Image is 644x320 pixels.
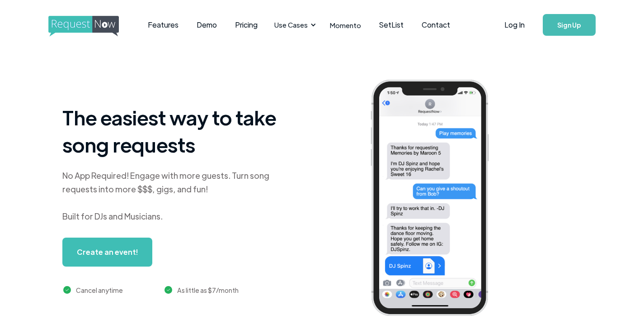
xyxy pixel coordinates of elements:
[48,16,136,37] img: requestnow logo
[188,11,226,39] a: Demo
[370,11,413,39] a: SetList
[274,20,308,30] div: Use Cases
[543,14,596,36] a: Sign Up
[62,104,288,158] h1: The easiest way to take song requests
[48,16,116,34] a: home
[76,285,123,296] div: Cancel anytime
[62,169,288,223] div: No App Required! Engage with more guests. Turn song requests into more $$$, gigs, and fun! Built ...
[226,11,267,39] a: Pricing
[413,11,459,39] a: Contact
[139,11,188,39] a: Features
[63,286,71,294] img: green checkmark
[495,9,534,41] a: Log In
[269,11,319,39] div: Use Cases
[321,12,370,38] a: Momento
[177,285,239,296] div: As little as $7/month
[62,238,152,267] a: Create an event!
[165,286,172,294] img: green checkmark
